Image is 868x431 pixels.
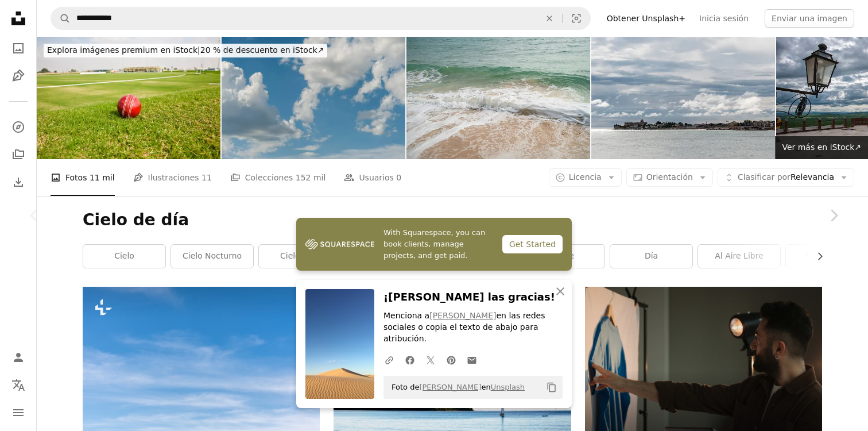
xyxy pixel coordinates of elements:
a: Explora imágenes premium en iStock|20 % de descuento en iStock↗ [37,37,334,64]
span: 20 % de descuento en iStock ↗ [47,45,324,55]
span: Licencia [569,172,602,182]
a: Iniciar sesión / Registrarse [7,346,30,369]
button: Copiar al portapapeles [542,378,561,397]
a: al aire libre [698,245,780,268]
a: With Squarespace, you can book clients, manage projects, and get paid.Get Started [296,218,572,271]
a: Ilustraciones 11 [133,159,212,196]
span: 0 [396,171,401,184]
h3: ¡[PERSON_NAME] las gracias! [383,289,563,306]
a: Unsplash [491,383,525,391]
a: cielo nocturno [171,245,253,268]
span: Clasificar por [738,172,790,182]
button: Borrar [537,7,562,29]
button: Buscar en Unsplash [51,7,71,29]
div: Get Started [502,235,563,253]
a: Siguiente [799,160,868,271]
span: With Squarespace, you can book clients, manage projects, and get paid. [383,227,493,261]
span: Relevancia [738,172,834,183]
button: Búsqueda visual [563,7,590,29]
h1: Cielo de día [83,210,822,230]
span: 11 [201,171,212,184]
button: Idioma [7,374,30,397]
button: Licencia [549,168,622,187]
img: El océano está en calma y el agua es de un color azul claro. Las olas son pequeñas. Aguas tranqui... [406,37,590,159]
span: Orientación [646,172,693,182]
a: Obtener Unsplash+ [600,9,692,28]
img: El mar y el puerto de Trani en Puglia, Italia. Un horizonte entre el cielo y el mar. [591,37,775,159]
a: Las nubes cirros aparecen en un cielo azul sobre el lago Rogers cerca de Flagstaff, Arizona, EE. UU. [83,361,320,371]
span: 152 mil [296,171,326,184]
img: Fondo de cielo azul con nubes blancas. [222,37,405,159]
a: Explorar [7,116,30,138]
a: Ver más en iStock↗ [775,136,868,159]
span: Ver más en iStock ↗ [782,143,861,152]
form: Encuentra imágenes en todo el sitio [51,7,591,30]
img: Copa mundial de críquet [37,37,220,159]
button: Orientación [626,168,713,187]
button: Menú [7,401,30,424]
button: Enviar una imagen [765,9,854,28]
a: Comparte en Twitter [420,348,441,371]
p: Menciona a en las redes sociales o copia el texto de abajo para atribución. [383,310,563,345]
a: Fotos [7,37,30,60]
a: [PERSON_NAME] [419,383,481,391]
a: cielo azul [259,245,341,268]
img: file-1747939142011-51e5cc87e3c9 [305,236,374,253]
a: naturaleza [786,245,868,268]
a: Colecciones 152 mil [230,159,326,196]
a: Colecciones [7,143,30,166]
a: Comparte en Pinterest [441,348,462,371]
a: [PERSON_NAME] [429,311,496,320]
a: Ilustraciones [7,64,30,87]
a: cielo [83,245,165,268]
a: Comparte en Facebook [400,348,420,371]
a: Inicia sesión [692,9,755,28]
button: Clasificar porRelevancia [718,168,854,187]
a: Comparte por correo electrónico [462,348,482,371]
span: Explora imágenes premium en iStock | [47,45,200,55]
a: día [610,245,692,268]
span: Foto de en [386,378,525,397]
a: Usuarios 0 [344,159,401,196]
